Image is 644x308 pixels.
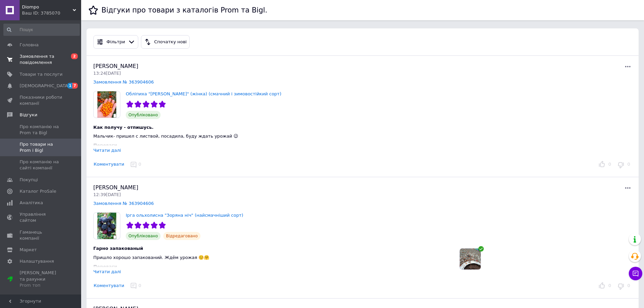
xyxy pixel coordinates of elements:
[22,4,73,10] span: Diompo
[20,124,63,136] span: Про компанію на Prom та Bigl
[67,83,73,89] span: 1
[93,125,153,130] span: Как получу - отпишусь.
[93,184,138,191] span: [PERSON_NAME]
[71,53,78,59] span: 2
[20,200,43,206] span: Аналітика
[126,91,281,96] a: Обліпиха "[PERSON_NAME]" (жінка) (смачний і зимовостійкий сорт)
[93,269,121,274] div: Читати далі
[94,91,120,118] img: Обліпиха "Клара" (жінка) (смачний і зимовостійкий сорт)
[20,83,70,89] span: [DEMOGRAPHIC_DATA]
[163,232,200,240] span: Відредаговано
[141,35,190,49] button: Спочатку нові
[20,112,37,118] span: Відгуки
[20,258,54,264] span: Налаштування
[105,39,126,46] div: Фільтри
[3,24,80,36] input: Пошук
[126,232,161,240] span: Опубліковано
[93,71,121,76] span: 13:24[DATE]
[93,161,124,168] button: Коментувати
[93,246,143,251] span: Гарно запакованый
[93,282,124,289] button: Коментувати
[101,6,267,14] h1: Відгуки про товари з каталогів Prom та Bigl.
[20,282,63,288] div: Prom топ
[22,10,81,16] div: Ваш ID: 3785070
[20,211,63,223] span: Управління сайтом
[93,134,238,139] span: Мальчик- пришел с листвой, посадила, буду ждать урожай 😉
[72,83,78,89] span: 7
[20,188,56,194] span: Каталог ProSale
[126,111,161,119] span: Опубліковано
[93,264,117,269] span: Переваги
[20,177,38,183] span: Покупці
[629,267,642,280] button: Чат з покупцем
[20,94,63,106] span: Показники роботи компанії
[93,201,154,206] a: Замовлення № 363904606
[93,63,138,69] span: [PERSON_NAME]
[20,159,63,171] span: Про компанію на сайті компанії
[94,213,120,239] img: Ірга ольхолисна "Зоряна ніч" (найсмачніший сорт)
[126,213,243,218] a: Ірга ольхолисна "Зоряна ніч" (найсмачніший сорт)
[20,229,63,241] span: Гаманець компанії
[93,192,121,197] span: 12:39[DATE]
[93,143,117,148] span: Переваги
[93,255,210,260] span: Пришло хорошо запакований. Ждём урожая ☺️🤗
[20,71,63,77] span: Товари та послуги
[93,35,138,49] button: Фільтри
[20,53,63,66] span: Замовлення та повідомлення
[20,247,37,253] span: Маркет
[20,141,63,153] span: Про товари на Prom і Bigl
[20,270,63,288] span: [PERSON_NAME] та рахунки
[20,42,39,48] span: Головна
[153,39,188,46] div: Спочатку нові
[93,79,154,85] a: Замовлення № 363904606
[93,148,121,153] div: Читати далі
